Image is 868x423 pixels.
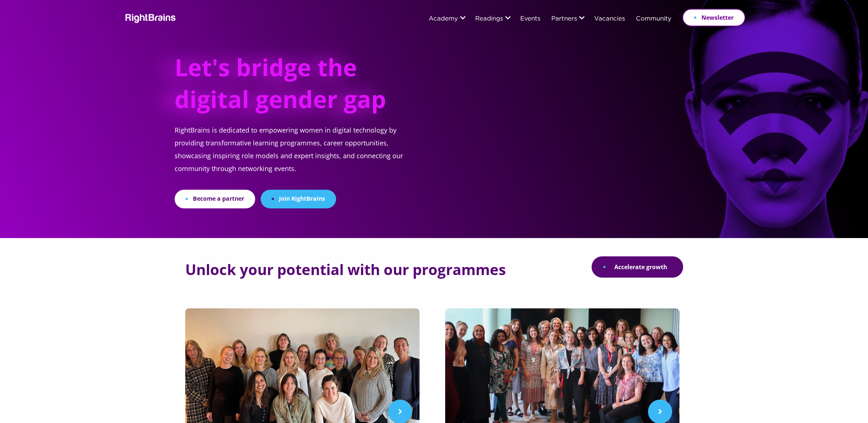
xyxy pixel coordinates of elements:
[123,12,176,23] img: Rightbrains
[429,16,458,22] a: Academy
[175,124,421,190] p: RightBrains is dedicated to empowering women in digital technology by providing transformative le...
[175,51,394,124] h1: Let's bridge the digital gender gap
[682,9,745,26] a: Newsletter
[261,190,336,208] a: Join RightBrains
[594,16,625,22] a: Vacancies
[520,16,540,22] a: Events
[636,16,671,22] a: Community
[175,190,255,208] a: Become a partner
[592,256,683,278] a: Accelerate growth
[551,16,577,22] a: Partners
[185,261,506,278] h2: Unlock your potential with our programmes
[475,16,503,22] a: Readings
